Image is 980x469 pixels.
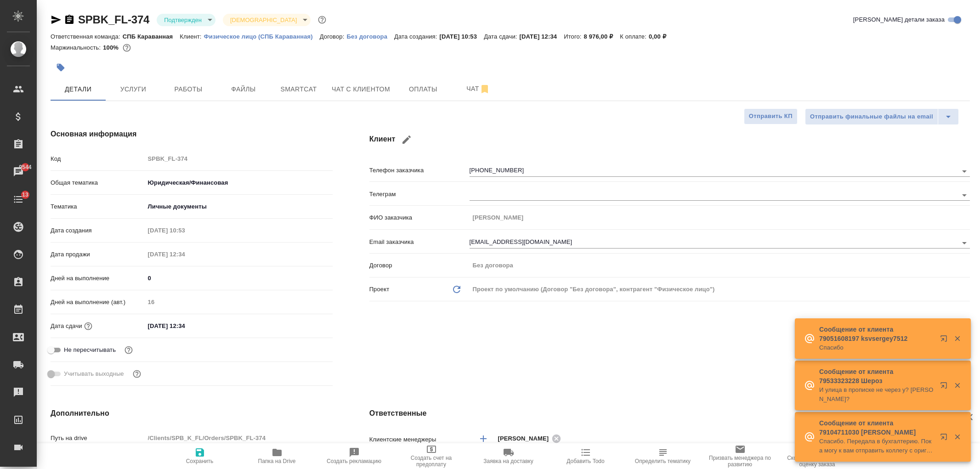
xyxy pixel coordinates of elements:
p: Телеграм [369,190,470,199]
p: Сообщение от клиента 79051608197 ksvsergey7512 [819,325,934,343]
p: Код [51,154,145,164]
p: Клиентские менеджеры [369,435,470,444]
span: [PERSON_NAME] [498,434,555,443]
button: Призвать менеджера по развитию [702,443,779,469]
button: Отправить КП [744,108,798,124]
button: Папка на Drive [238,443,316,469]
p: Ответственная команда: [51,33,123,40]
button: Сохранить [161,443,238,469]
button: Создать счет на предоплату [393,443,470,469]
p: 100% [103,44,121,51]
button: Скопировать ссылку для ЯМессенджера [51,14,62,25]
span: 13 [17,190,34,199]
span: Призвать менеджера по развитию [707,455,773,468]
button: Закрыть [948,334,967,343]
div: [PERSON_NAME] [498,433,564,444]
span: Папка на Drive [258,458,296,464]
button: Закрыть [948,381,967,390]
div: Проект по умолчанию (Договор "Без договора", контрагент "Физическое лицо") [470,282,970,297]
p: Телефон заказчика [369,166,470,175]
span: [PERSON_NAME] детали заказа [853,15,945,24]
button: Определить тематику [624,443,702,469]
p: Итого: [564,33,583,40]
input: Пустое поле [145,152,333,165]
p: Общая тематика [51,178,145,187]
p: Путь на drive [51,434,145,443]
p: Дата сдачи [51,322,82,331]
input: ✎ Введи что-нибудь [145,319,225,333]
p: СПБ Караванная [123,33,180,40]
button: 0.00 RUB; [121,42,133,54]
input: ✎ Введи что-нибудь [145,271,333,285]
span: Услуги [111,84,155,95]
div: Личные документы [145,199,333,215]
p: Сообщение от клиента 79533323228 Шероз [819,367,934,385]
h4: Основная информация [51,129,333,140]
span: Скопировать ссылку на оценку заказа [784,455,850,468]
button: Открыть в новой вкладке [935,329,957,351]
input: Пустое поле [145,295,333,309]
span: Создать рекламацию [327,458,381,464]
input: Пустое поле [470,259,970,272]
p: Дата создания: [394,33,439,40]
p: Клиент: [180,33,204,40]
h4: Ответственные [369,408,970,419]
button: Скопировать ссылку [64,14,75,25]
p: Сообщение от клиента 79104711030 [PERSON_NAME] [819,418,934,437]
p: Маржинальность: [51,44,103,51]
span: Заявка на доставку [483,458,533,464]
div: split button [805,108,959,125]
span: Оплаты [401,84,445,95]
p: Дата сдачи: [484,33,519,40]
h4: Дополнительно [51,408,333,419]
p: Дата продажи [51,250,145,259]
span: Детали [56,84,100,95]
button: Подтвержден [161,16,204,24]
p: Дней на выполнение (авт.) [51,298,145,307]
a: SPBK_FL-374 [78,13,149,26]
button: Добавить менеджера [472,428,494,450]
p: И улица в прописке не через y? [PERSON_NAME]? [819,385,934,404]
a: 9544 [2,160,34,183]
input: Пустое поле [145,224,225,237]
button: Скопировать ссылку на оценку заказа [779,443,856,469]
span: Учитывать выходные [64,369,124,379]
button: Закрыть [948,433,967,441]
span: 9544 [13,163,37,172]
svg: Отписаться [479,84,490,95]
button: Включи, если не хочешь, чтобы указанная дата сдачи изменилась после переставления заказа в 'Подтв... [123,344,135,356]
button: [DEMOGRAPHIC_DATA] [227,16,300,24]
p: Договор [369,261,470,270]
button: Open [958,189,971,202]
span: Сохранить [186,458,214,464]
p: 8 976,00 ₽ [584,33,620,40]
p: ФИО заказчика [369,213,470,222]
span: Чат [456,83,500,95]
p: Дата создания [51,226,145,235]
span: Чат с клиентом [332,84,390,95]
div: Подтвержден [223,14,311,26]
span: Не пересчитывать [64,345,116,355]
button: Открыть в новой вкладке [935,376,957,398]
div: Юридическая/Финансовая [145,175,333,191]
button: Добавить Todo [547,443,624,469]
p: [DATE] 10:53 [440,33,484,40]
button: Заявка на доставку [470,443,547,469]
span: Добавить Todo [566,458,604,464]
div: Подтвержден [157,14,215,26]
span: Отправить КП [749,111,793,122]
button: Открыть в новой вкладке [935,428,957,450]
span: Работы [166,84,210,95]
a: 13 [2,188,34,211]
p: Договор: [320,33,347,40]
button: Если добавить услуги и заполнить их объемом, то дата рассчитается автоматически [82,320,94,332]
p: 0,00 ₽ [649,33,673,40]
h4: Клиент [369,129,970,151]
p: Спасибо [819,343,934,352]
p: Спасибо. Передала в бухгалтерию. Пока могу к вам отправить коллегу с оригиналами? Или только после [819,437,934,455]
p: Проект [369,285,390,294]
input: Пустое поле [470,211,970,224]
span: Smartcat [277,84,321,95]
button: Выбери, если сб и вс нужно считать рабочими днями для выполнения заказа. [131,368,143,380]
p: Физическое лицо (СПБ Караванная) [204,33,320,40]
